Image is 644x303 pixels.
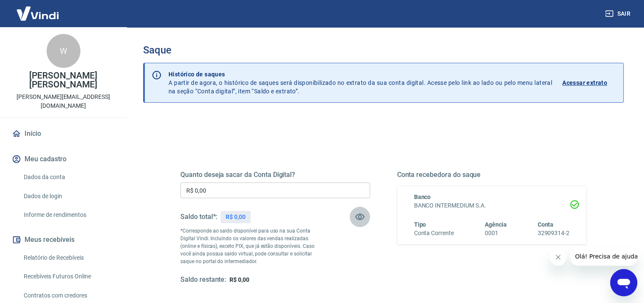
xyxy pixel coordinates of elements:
a: Dados da conta [20,168,116,186]
h5: Saldo restante: [180,275,226,284]
img: Vindi [10,0,65,26]
h6: 0001 [485,229,507,238]
a: Informe de rendimentos [20,206,116,224]
div: W [47,34,80,68]
iframe: Mensagem da empresa [570,247,637,266]
button: Sair [603,6,634,22]
iframe: Botão para abrir a janela de mensagens [610,269,637,296]
a: Dados de login [20,188,116,205]
h6: Conta Corrente [414,229,454,238]
span: Conta [537,221,553,228]
span: R$ 0,00 [229,276,249,283]
a: Acessar extrato [562,70,616,95]
button: Meu cadastro [10,150,116,168]
h5: Saldo total*: [180,213,217,221]
p: R$ 0,00 [226,213,246,222]
a: Relatório de Recebíveis [20,249,116,267]
p: *Corresponde ao saldo disponível para uso na sua Conta Digital Vindi. Incluindo os valores das ve... [180,227,323,265]
h5: Conta recebedora do saque [397,171,587,179]
h6: 32909314-2 [537,229,569,238]
p: A partir de agora, o histórico de saques será disponibilizado no extrato da sua conta digital. Ac... [169,70,552,95]
span: Agência [485,221,507,228]
p: Histórico de saques [169,70,552,79]
p: [PERSON_NAME] [PERSON_NAME] [7,71,120,89]
span: Banco [414,194,431,200]
a: Recebíveis Futuros Online [20,268,116,285]
span: Olá! Precisa de ajuda? [5,6,71,13]
p: [PERSON_NAME][EMAIL_ADDRESS][DOMAIN_NAME] [7,93,120,110]
p: Acessar extrato [562,79,607,87]
h6: BANCO INTERMEDIUM S.A. [414,201,570,210]
h3: Saque [143,44,624,56]
h5: Quanto deseja sacar da Conta Digital? [180,171,370,179]
span: Tipo [414,221,426,228]
iframe: Fechar mensagem [550,249,567,266]
button: Meus recebíveis [10,230,116,249]
a: Início [10,124,116,143]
